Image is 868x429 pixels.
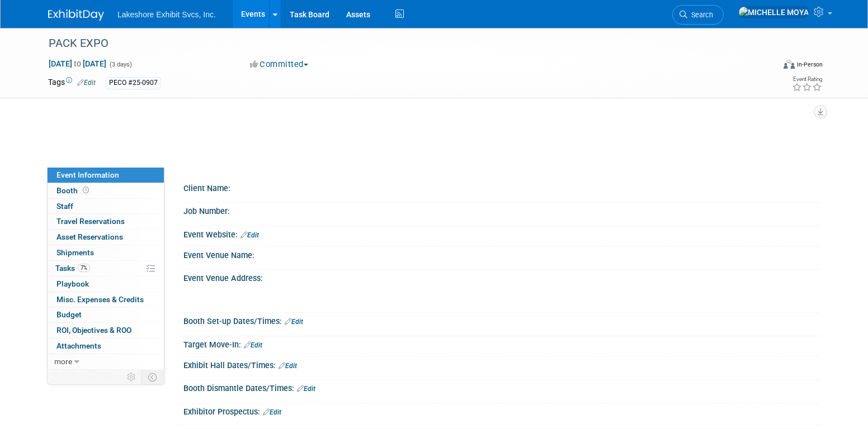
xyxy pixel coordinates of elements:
[48,214,164,229] a: Travel Reservations
[48,292,164,307] a: Misc. Expenses & Credits
[48,323,164,338] a: ROI, Objectives & ROO
[106,77,161,89] div: PECO #25-0907
[784,60,795,69] img: Format-Inperson.png
[183,313,820,327] div: Booth Set-up Dates/Times:
[183,380,820,394] div: Booth Dismantle Dates/Times:
[48,261,164,276] a: Tasks7%
[56,341,101,350] span: Attachments
[263,408,281,416] a: Edit
[279,362,297,370] a: Edit
[48,59,107,69] span: [DATE] [DATE]
[48,245,164,260] a: Shipments
[707,58,823,75] div: Event Format
[78,264,90,272] span: 7%
[297,385,315,393] a: Edit
[48,183,164,198] a: Booth
[183,357,820,371] div: Exhibit Hall Dates/Times:
[77,79,96,87] a: Edit
[244,341,262,349] a: Edit
[48,168,164,183] a: Event Information
[48,339,164,354] a: Attachments
[796,60,823,69] div: In-Person
[687,11,713,19] span: Search
[48,230,164,245] a: Asset Reservations
[183,403,820,418] div: Exhibitor Prospectus:
[122,370,141,384] td: Personalize Event Tab Strip
[54,357,72,366] span: more
[48,199,164,214] a: Staff
[56,202,73,211] span: Staff
[56,170,119,179] span: Event Information
[117,10,216,19] span: Lakeshore Exhibit Svcs, Inc.
[48,277,164,292] a: Playbook
[56,295,144,304] span: Misc. Expenses & Credits
[56,326,131,335] span: ROI, Objectives & ROO
[183,247,820,261] div: Event Venue Name:
[48,307,164,322] a: Budget
[56,248,94,257] span: Shipments
[183,180,820,194] div: Client Name:
[45,34,757,54] div: PACK EXPO
[285,318,303,326] a: Edit
[792,77,822,82] div: Event Rating
[108,61,132,68] span: (3 days)
[738,6,809,18] img: MICHELLE MOYA
[183,203,820,217] div: Job Number:
[81,186,91,194] span: Booth not reserved yet
[246,59,313,70] button: Committed
[56,186,91,195] span: Booth
[56,279,89,288] span: Playbook
[141,370,164,384] td: Toggle Event Tabs
[56,232,123,241] span: Asset Reservations
[56,217,125,226] span: Travel Reservations
[48,354,164,369] a: more
[240,231,259,239] a: Edit
[48,77,96,89] td: Tags
[183,270,820,284] div: Event Venue Address:
[56,310,82,319] span: Budget
[183,336,820,351] div: Target Move-In:
[672,5,724,25] a: Search
[72,59,83,68] span: to
[55,264,90,273] span: Tasks
[48,9,104,21] img: ExhibitDay
[183,226,820,241] div: Event Website:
